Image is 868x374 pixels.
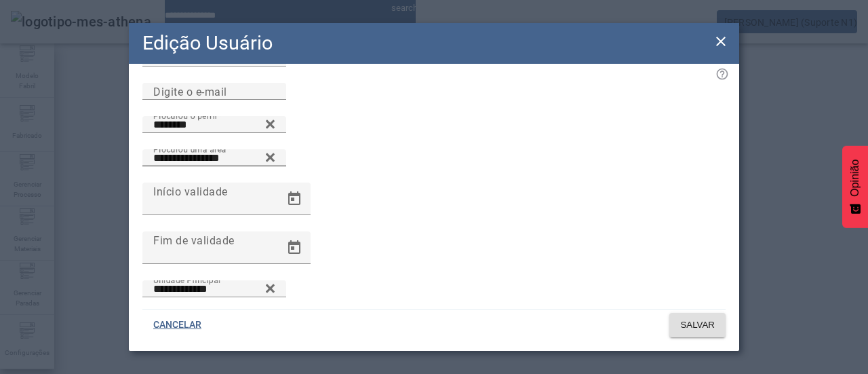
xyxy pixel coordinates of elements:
[153,144,226,153] font: Procurou uma área
[153,185,228,198] font: Início validade
[153,150,275,166] input: Número
[142,31,273,54] font: Edição Usuário
[278,231,311,264] button: Calendário aberto
[278,183,311,215] button: Calendário aberto
[153,281,275,297] input: Número
[153,111,217,120] font: Procurou o perfil
[680,320,715,330] font: SALVAR
[142,313,212,337] button: CANCELAR
[153,233,235,246] font: Fim de validade
[153,117,275,133] input: Número
[153,275,220,284] font: Unidade Principal
[153,319,201,330] font: CANCELAR
[849,160,861,197] font: Opinião
[669,313,726,337] button: SALVAR
[842,146,868,228] button: Feedback - Mostrar pesquisa
[153,85,227,98] font: Digite o e-mail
